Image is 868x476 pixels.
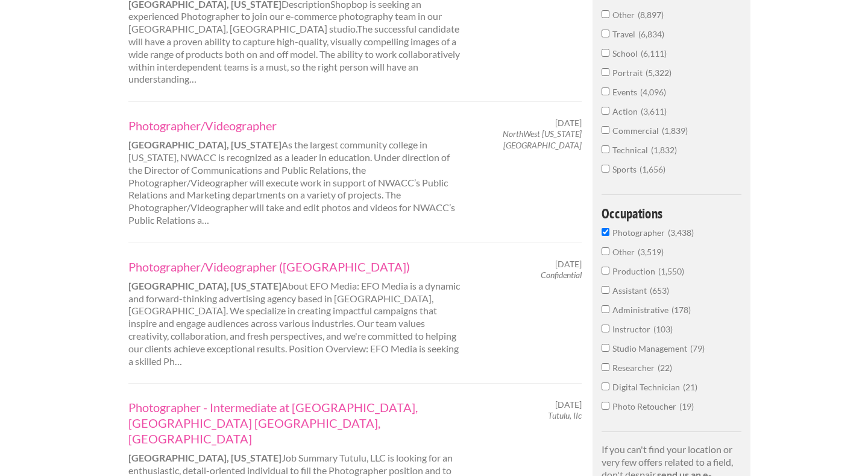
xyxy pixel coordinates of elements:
[640,164,665,174] span: 1,656
[658,363,672,373] span: 22
[128,399,464,446] a: Photographer - Intermediate at [GEOGRAPHIC_DATA], [GEOGRAPHIC_DATA] [GEOGRAPHIC_DATA], [GEOGRAPHI...
[602,87,609,95] input: Events4,096
[612,363,658,373] span: Researcher
[503,129,582,150] em: NorthWest [US_STATE][GEOGRAPHIC_DATA]
[118,118,474,227] div: As the largest community college in [US_STATE], NWACC is recognized as a leader in education. Und...
[638,10,664,20] span: 8,897
[612,343,690,354] span: Studio Management
[650,285,669,296] span: 653
[128,259,464,274] a: Photographer/Videographer ([GEOGRAPHIC_DATA])
[612,247,638,257] span: Other
[128,118,464,133] a: Photographer/Videographer
[555,118,582,129] span: [DATE]
[602,126,609,134] input: Commercial1,839
[646,68,671,78] span: 5,322
[602,206,742,220] h4: Occupations
[612,125,662,136] span: Commercial
[612,48,641,59] span: School
[671,305,691,315] span: 178
[602,267,609,274] input: Production1,550
[602,145,609,153] input: Technical1,832
[612,382,683,392] span: Digital Technician
[612,266,658,276] span: Production
[612,164,640,174] span: Sports
[641,106,667,116] span: 3,611
[602,49,609,57] input: School6,111
[128,280,281,291] strong: [GEOGRAPHIC_DATA], [US_STATE]
[612,324,653,334] span: Instructor
[638,247,664,257] span: 3,519
[651,145,677,155] span: 1,832
[602,363,609,371] input: Researcher22
[555,259,582,270] span: [DATE]
[602,228,609,236] input: Photographer3,438
[612,305,671,315] span: Administrative
[612,285,650,296] span: Assistant
[690,343,705,354] span: 79
[612,68,646,78] span: Portrait
[602,107,609,115] input: Action3,611
[118,259,474,368] div: About EFO Media: EFO Media is a dynamic and forward-thinking advertising agency based in [GEOGRAP...
[602,382,609,390] input: Digital Technician21
[612,401,679,411] span: Photo Retoucher
[668,227,694,238] span: 3,438
[602,305,609,313] input: Administrative178
[128,452,281,463] strong: [GEOGRAPHIC_DATA], [US_STATE]
[555,399,582,410] span: [DATE]
[638,29,664,39] span: 6,834
[602,68,609,76] input: Portrait5,322
[602,286,609,294] input: Assistant653
[602,344,609,352] input: Studio Management79
[602,30,609,37] input: Travel6,834
[612,145,651,155] span: Technical
[602,10,609,18] input: Other8,897
[612,29,638,39] span: Travel
[612,227,668,238] span: Photographer
[653,324,673,334] span: 103
[679,401,694,411] span: 19
[641,48,667,59] span: 6,111
[612,87,640,97] span: Events
[602,165,609,173] input: Sports1,656
[683,382,697,392] span: 21
[602,325,609,332] input: Instructor103
[602,247,609,255] input: Other3,519
[662,125,688,136] span: 1,839
[658,266,684,276] span: 1,550
[602,402,609,410] input: Photo Retoucher19
[612,10,638,20] span: Other
[640,87,666,97] span: 4,096
[612,106,641,116] span: Action
[541,270,582,280] em: Confidential
[548,410,582,420] em: Tutulu, IIc
[128,139,281,150] strong: [GEOGRAPHIC_DATA], [US_STATE]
